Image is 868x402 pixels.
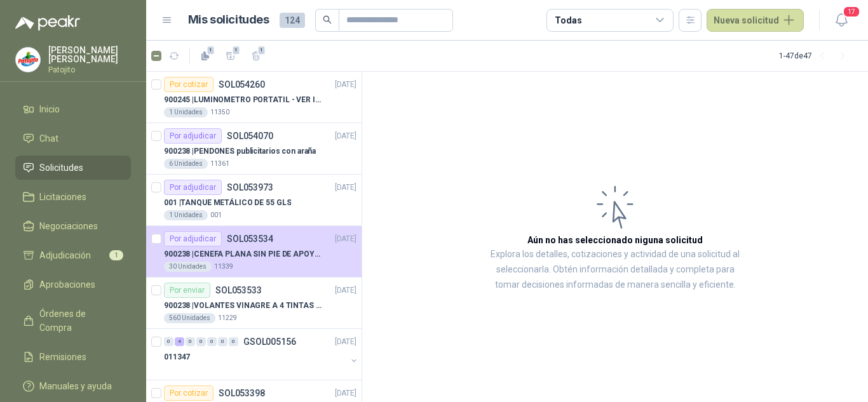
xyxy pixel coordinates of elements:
a: Inicio [15,97,131,121]
a: Por adjudicarSOL054070[DATE] 900238 |PENDONES publicitarios con araña6 Unidades11361 [146,123,362,175]
p: 900245 | LUMINOMETRO PORTATIL - VER IMAGEN ADJUNTA [164,94,322,106]
div: 30 Unidades [164,262,212,272]
p: 11229 [218,313,237,323]
p: 001 [210,210,222,220]
div: 1 Unidades [164,210,208,220]
a: Por enviarSOL053533[DATE] 900238 |VOLANTES VINAGRE A 4 TINTAS EN PROPALCOTE VER ARCHIVO ADJUNTO56... [146,278,362,329]
a: Licitaciones [15,185,131,209]
div: Por cotizar [164,77,214,92]
button: 1 [195,46,215,66]
p: 900238 | PENDONES publicitarios con araña [164,145,316,157]
span: 1 [109,250,123,260]
span: Adjudicación [39,248,91,262]
div: Todas [555,13,581,27]
a: Adjudicación1 [15,243,131,267]
div: 0 [207,337,217,346]
p: 900238 | VOLANTES VINAGRE A 4 TINTAS EN PROPALCOTE VER ARCHIVO ADJUNTO [164,300,322,312]
p: SOL053534 [227,234,273,243]
p: [DATE] [335,182,356,194]
div: 0 [229,337,238,346]
a: Negociaciones [15,214,131,238]
p: 11339 [214,262,233,272]
span: Solicitudes [39,161,83,175]
p: SOL053973 [227,183,273,192]
a: Por adjudicarSOL053973[DATE] 001 |TANQUE METÁLICO DE 55 GLS1 Unidades001 [146,175,362,226]
span: search [323,15,332,24]
a: Solicitudes [15,156,131,180]
h1: Mis solicitudes [188,11,269,29]
div: 4 [175,337,184,346]
p: Explora los detalles, cotizaciones y actividad de una solicitud al seleccionarla. Obtén informaci... [489,247,741,293]
a: Por cotizarSOL054260[DATE] 900245 |LUMINOMETRO PORTATIL - VER IMAGEN ADJUNTA1 Unidades11350 [146,72,362,123]
p: 900238 | CENEFA PLANA SIN PIE DE APOYO DE ACUERDO A LA IMAGEN ADJUNTA [164,248,322,260]
p: SOL053533 [215,286,262,295]
p: GSOL005156 [243,337,296,346]
p: [DATE] [335,336,356,348]
p: [DATE] [335,233,356,245]
p: [DATE] [335,285,356,297]
div: 0 [164,337,173,346]
p: Patojito [48,66,131,74]
div: 0 [218,337,227,346]
span: 17 [843,6,860,18]
p: [PERSON_NAME] [PERSON_NAME] [48,46,131,64]
a: Manuales y ayuda [15,374,131,398]
p: 011347 [164,351,190,363]
a: Aprobaciones [15,272,131,297]
p: SOL054260 [219,80,265,89]
p: SOL053398 [219,389,265,398]
p: 11361 [210,159,229,169]
a: 0 4 0 0 0 0 0 GSOL005156[DATE] 011347 [164,334,359,375]
div: 1 Unidades [164,107,208,117]
span: Inicio [39,102,60,116]
div: Por enviar [164,283,210,298]
div: 6 Unidades [164,159,208,169]
a: Remisiones [15,345,131,369]
h3: Aún no has seleccionado niguna solicitud [527,233,703,247]
a: Chat [15,126,131,151]
div: Por adjudicar [164,180,222,195]
span: Remisiones [39,350,86,364]
p: 001 | TANQUE METÁLICO DE 55 GLS [164,197,291,209]
span: Aprobaciones [39,278,95,291]
div: Por adjudicar [164,128,222,144]
span: 1 [207,45,215,55]
span: Órdenes de Compra [39,307,119,335]
img: Company Logo [16,48,40,72]
div: Por cotizar [164,385,214,401]
p: [DATE] [335,79,356,91]
button: Nueva solicitud [707,9,804,32]
p: [DATE] [335,387,356,399]
span: Chat [39,131,58,145]
p: SOL054070 [227,131,273,140]
button: 17 [830,9,853,32]
span: 1 [232,45,241,55]
button: 1 [246,46,266,66]
span: Negociaciones [39,219,98,233]
span: 124 [280,13,305,28]
div: 0 [186,337,195,346]
a: Por adjudicarSOL053534[DATE] 900238 |CENEFA PLANA SIN PIE DE APOYO DE ACUERDO A LA IMAGEN ADJUNTA... [146,226,362,278]
p: 11350 [210,107,229,117]
img: Logo peakr [15,15,80,30]
span: Licitaciones [39,190,86,204]
div: 560 Unidades [164,313,215,323]
button: 1 [220,46,241,66]
a: Órdenes de Compra [15,302,131,340]
div: Por adjudicar [164,231,222,246]
div: 1 - 47 de 47 [779,46,853,66]
div: 0 [196,337,206,346]
p: [DATE] [335,130,356,142]
span: 1 [257,45,266,55]
span: Manuales y ayuda [39,379,112,393]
